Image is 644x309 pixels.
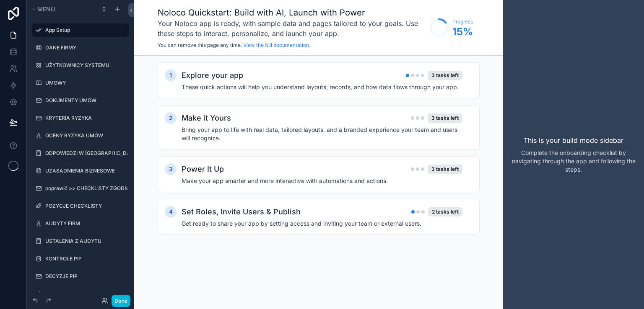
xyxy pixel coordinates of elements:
[45,238,124,245] label: USTALENIA Z AUDYTU
[182,206,301,218] h2: Set Roles, Invite Users & Publish
[428,207,462,216] div: 2 tasks left
[45,80,124,86] label: UMOWY
[165,112,177,124] div: 2
[165,163,177,175] div: 3
[45,150,127,157] label: ODPOWIEDZI W [GEOGRAPHIC_DATA]
[45,167,124,174] label: UZASADNIENIA BIZNESOWE
[165,206,177,218] div: 4
[452,18,473,25] span: Progress
[165,70,177,81] div: 1
[182,163,224,175] h2: Power It Up
[524,135,623,145] p: This is your build mode sidebar
[428,71,462,80] div: 3 tasks left
[45,62,124,69] label: UŻYTKOWNICY SYSTEMU
[45,291,124,297] label: ODWOŁANIA
[112,295,130,307] button: Done
[45,44,124,51] label: DANE FIRMY
[182,126,462,142] h4: Bring your app to life with real data, tailored layouts, and a branded experience your team and u...
[45,97,124,104] label: DOKUMENTY UMÓW
[45,255,124,262] label: KONTROLE PIP
[45,115,124,121] label: KRYTERIA RYZYKA
[182,83,462,91] h4: These quick actions will help you understand layouts, records, and how data flows through your app.
[45,273,124,280] label: DECYZJE PIP
[30,3,96,15] button: Menu
[428,165,462,174] div: 3 tasks left
[428,113,462,123] div: 3 tasks left
[452,25,473,39] span: 15 %
[37,5,55,13] span: Menu
[45,203,124,209] label: POZYCJE CHECKLISTY
[243,42,310,48] a: View the full documentation.
[45,27,124,33] label: App Setup
[182,70,243,81] h2: Explore your app
[45,220,124,227] label: AUDYTY FIRM
[182,177,462,185] h4: Make your app smarter and more interactive with automations and actions.
[158,7,426,18] h1: Noloco Quickstart: Build with AI, Launch with Power
[158,18,426,39] h3: Your Noloco app is ready, with sample data and pages tailored to your goals. Use these steps to i...
[45,185,127,192] label: poprawić >> CHECKLISTY ZGODNOŚCI
[45,132,124,139] label: OCENY RYZYKA UMÓW
[182,112,231,124] h2: Make it Yours
[134,56,503,257] div: scrollable content
[158,42,242,48] span: You can remove this page any time.
[510,149,637,174] p: Complete the onboarding checklist by navigating through the app and following the steps.
[182,219,462,228] h4: Get ready to share your app by setting access and inviting your team or external users.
